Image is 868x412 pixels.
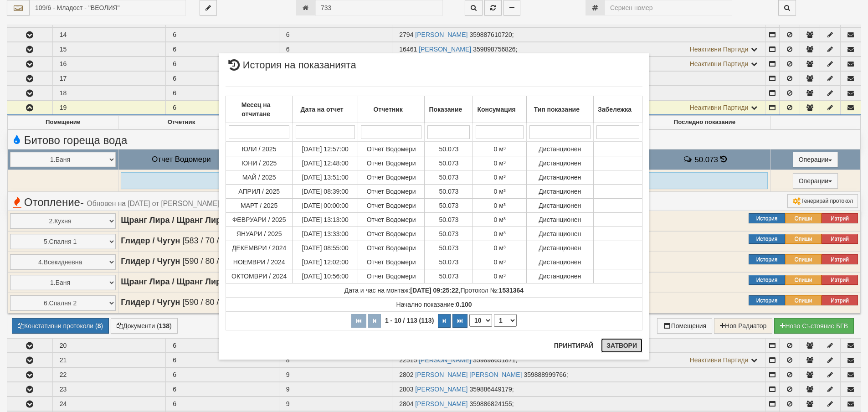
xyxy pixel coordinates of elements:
[241,101,271,118] b: Месец на отчитане
[526,198,593,212] td: Дистанционен
[226,212,293,227] td: ФЕВРУАРИ / 2025
[439,230,459,237] span: 50.073
[226,142,293,156] td: ЮЛИ / 2025
[358,184,424,198] td: Отчет Водомери
[358,96,424,123] th: Отчетник: No sort applied, activate to apply an ascending sort
[358,241,424,255] td: Отчет Водомери
[226,198,293,212] td: МАРТ / 2025
[526,255,593,269] td: Дистанционен
[526,212,593,227] td: Дистанционен
[373,106,402,113] b: Отчетник
[368,314,381,328] button: Предишна страница
[499,287,524,294] strong: 1531364
[593,96,642,123] th: Забележка: No sort applied, activate to apply an ascending sort
[439,145,459,153] span: 50.073
[226,255,293,269] td: НОЕМВРИ / 2024
[293,96,358,123] th: Дата на отчет: No sort applied, activate to apply an ascending sort
[549,338,599,353] button: Принтирай
[494,244,506,252] span: 0 м³
[439,174,459,181] span: 50.073
[456,301,472,308] strong: 0.100
[226,227,293,241] td: ЯНУАРИ / 2025
[439,188,459,195] span: 50.073
[494,273,506,280] span: 0 м³
[358,269,424,283] td: Отчет Водомери
[344,287,459,294] span: Дата и час на монтаж:
[494,314,517,327] select: Страница номер
[226,170,293,184] td: МАЙ / 2025
[526,156,593,170] td: Дистанционен
[598,106,632,113] b: Забележка
[439,258,459,266] span: 50.073
[494,145,506,153] span: 0 м³
[526,170,593,184] td: Дистанционен
[293,255,358,269] td: [DATE] 12:02:00
[358,255,424,269] td: Отчет Водомери
[358,212,424,227] td: Отчет Водомери
[226,283,642,297] td: ,
[293,170,358,184] td: [DATE] 13:51:00
[226,184,293,198] td: АПРИЛ / 2025
[473,96,526,123] th: Консумация: No sort applied, activate to apply an ascending sort
[293,198,358,212] td: [DATE] 00:00:00
[526,184,593,198] td: Дистанционен
[293,269,358,283] td: [DATE] 10:56:00
[494,160,506,167] span: 0 м³
[226,96,293,123] th: Месец на отчитане: No sort applied, activate to apply an ascending sort
[494,216,506,223] span: 0 м³
[293,184,358,198] td: [DATE] 08:39:00
[494,258,506,266] span: 0 м³
[226,156,293,170] td: ЮНИ / 2025
[526,241,593,255] td: Дистанционен
[358,142,424,156] td: Отчет Водомери
[293,241,358,255] td: [DATE] 08:55:00
[526,269,593,283] td: Дистанционен
[494,202,506,209] span: 0 м³
[526,142,593,156] td: Дистанционен
[383,317,436,324] span: 1 - 10 / 113 (113)
[526,227,593,241] td: Дистанционен
[358,170,424,184] td: Отчет Водомери
[358,227,424,241] td: Отчет Водомери
[358,156,424,170] td: Отчет Водомери
[425,96,473,123] th: Показание: No sort applied, activate to apply an ascending sort
[226,241,293,255] td: ДЕКЕМВРИ / 2024
[477,106,515,113] b: Консумация
[452,314,467,328] button: Последна страница
[439,216,459,223] span: 50.073
[439,202,459,209] span: 50.073
[494,230,506,237] span: 0 м³
[439,160,459,167] span: 50.073
[293,227,358,241] td: [DATE] 13:33:00
[438,314,451,328] button: Следваща страница
[396,301,472,308] span: Начално показание:
[293,156,358,170] td: [DATE] 12:48:00
[439,244,459,252] span: 50.073
[351,314,366,328] button: Първа страница
[301,106,344,113] b: Дата на отчет
[494,188,506,195] span: 0 м³
[358,198,424,212] td: Отчет Водомери
[293,212,358,227] td: [DATE] 13:13:00
[601,338,642,353] button: Затвори
[461,287,524,294] span: Протокол №:
[469,314,492,327] select: Брой редове на страница
[226,60,356,77] span: История на показанията
[429,106,462,113] b: Показание
[293,142,358,156] td: [DATE] 12:57:00
[526,96,593,123] th: Тип показание: No sort applied, activate to apply an ascending sort
[439,273,459,280] span: 50.073
[494,174,506,181] span: 0 м³
[534,106,580,113] b: Тип показание
[226,269,293,283] td: ОКТОМВРИ / 2024
[410,287,458,294] strong: [DATE] 09:25:22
